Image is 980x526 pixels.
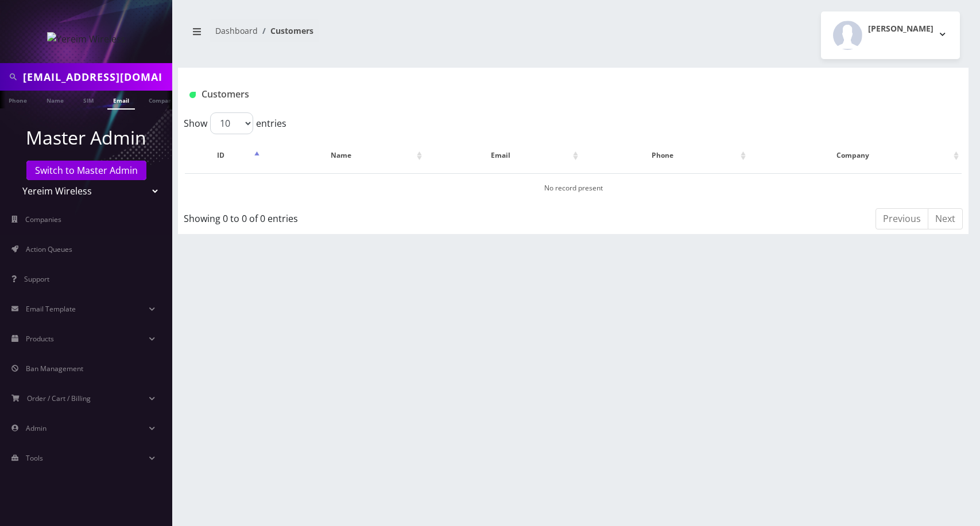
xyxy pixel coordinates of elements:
[185,139,262,172] th: ID: activate to sort column descending
[928,208,963,229] a: Next
[26,244,72,254] span: Action Queues
[189,89,826,100] h1: Customers
[184,112,286,134] label: Show entries
[215,25,258,36] a: Dashboard
[426,139,581,172] th: Email: activate to sort column ascending
[24,274,49,284] span: Support
[750,139,962,172] th: Company: activate to sort column ascending
[78,91,99,108] a: SIM
[26,304,76,314] span: Email Template
[184,207,499,225] div: Showing 0 to 0 of 0 entries
[258,25,313,37] li: Customers
[210,112,253,134] select: Showentries
[26,453,43,463] span: Tools
[187,19,565,52] nav: breadcrumb
[582,139,749,172] th: Phone: activate to sort column ascending
[107,91,135,110] a: Email
[185,173,962,202] td: No record present
[26,423,47,433] span: Admin
[26,161,146,180] a: Switch to Master Admin
[264,139,425,172] th: Name: activate to sort column ascending
[23,66,169,88] input: Search in Company
[41,91,69,108] a: Name
[821,11,960,59] button: [PERSON_NAME]
[26,364,83,373] span: Ban Management
[26,334,54,344] span: Products
[47,32,126,46] img: Yereim Wireless
[868,24,933,34] h2: [PERSON_NAME]
[3,91,33,108] a: Phone
[143,91,181,108] a: Company
[25,215,61,224] span: Companies
[876,208,928,229] a: Previous
[27,393,91,403] span: Order / Cart / Billing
